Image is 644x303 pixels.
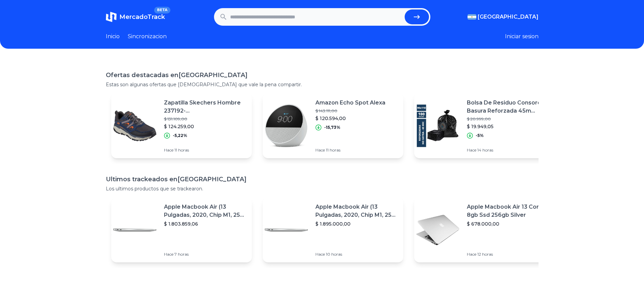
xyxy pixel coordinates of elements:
[164,252,246,257] p: Hace 7 horas
[467,116,549,122] p: $ 20.999,00
[315,115,385,122] p: $ 120.594,00
[263,206,310,254] img: Featured image
[106,81,539,88] p: Estas son algunas ofertas que [DEMOGRAPHIC_DATA] que vale la pena compartir.
[263,93,403,158] a: Featured imageAmazon Echo Spot Alexa$ 143.111,00$ 120.594,00-15,73%Hace 11 horas
[111,206,159,254] img: Featured image
[315,147,385,153] p: Hace 11 horas
[164,220,246,227] p: $ 1.803.859,06
[467,203,549,219] p: Apple Macbook Air 13 Core I5 8gb Ssd 256gb Silver
[315,99,385,107] p: Amazon Echo Spot Alexa
[106,11,165,22] a: MercadoTrackBETA
[154,7,170,14] span: BETA
[468,13,539,21] button: [GEOGRAPHIC_DATA]
[324,125,340,130] p: -15,73%
[106,32,120,41] a: Inicio
[111,93,252,158] a: Featured imageZapatilla Skechers Hombre 237192-nvor/[PERSON_NAME]/cuo$ 131.109,00$ 124.259,00-5,2...
[164,116,246,122] p: $ 131.109,00
[478,13,539,21] span: [GEOGRAPHIC_DATA]
[106,11,117,22] img: MercadoTrack
[111,197,252,262] a: Featured imageApple Macbook Air (13 Pulgadas, 2020, Chip M1, 256 Gb De Ssd, 8 Gb De Ram) - Plata$...
[106,174,539,184] h1: Ultimos trackeados en [GEOGRAPHIC_DATA]
[315,203,398,219] p: Apple Macbook Air (13 Pulgadas, 2020, Chip M1, 256 Gb De Ssd, 8 Gb De Ram) - Plata
[476,133,484,138] p: -5%
[164,99,246,115] p: Zapatilla Skechers Hombre 237192-nvor/[PERSON_NAME]/cuo
[164,203,246,219] p: Apple Macbook Air (13 Pulgadas, 2020, Chip M1, 256 Gb De Ssd, 8 Gb De Ram) - Plata
[467,147,549,153] p: Hace 14 horas
[315,220,398,227] p: $ 1.895.000,00
[414,93,555,158] a: Featured imageBolsa De Residuo Consorcio Basura Reforzada 45m 90x110 X100$ 20.999,00$ 19.949,05-5...
[467,220,549,227] p: $ 678.000,00
[315,108,385,114] p: $ 143.111,00
[468,14,476,20] img: Argentina
[119,13,165,21] span: MercadoTrack
[173,133,187,138] p: -5,22%
[414,197,555,262] a: Featured imageApple Macbook Air 13 Core I5 8gb Ssd 256gb Silver$ 678.000,00Hace 12 horas
[505,32,539,41] button: Iniciar sesion
[467,123,549,130] p: $ 19.949,05
[414,102,461,149] img: Featured image
[106,185,539,192] p: Los ultimos productos que se trackearon.
[164,147,246,153] p: Hace 11 horas
[414,206,461,254] img: Featured image
[164,123,246,130] p: $ 124.259,00
[315,252,398,257] p: Hace 10 horas
[106,70,539,80] h1: Ofertas destacadas en [GEOGRAPHIC_DATA]
[111,102,159,149] img: Featured image
[128,32,167,41] a: Sincronizacion
[263,197,403,262] a: Featured imageApple Macbook Air (13 Pulgadas, 2020, Chip M1, 256 Gb De Ssd, 8 Gb De Ram) - Plata$...
[467,252,549,257] p: Hace 12 horas
[263,102,310,149] img: Featured image
[467,99,549,115] p: Bolsa De Residuo Consorcio Basura Reforzada 45m 90x110 X100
